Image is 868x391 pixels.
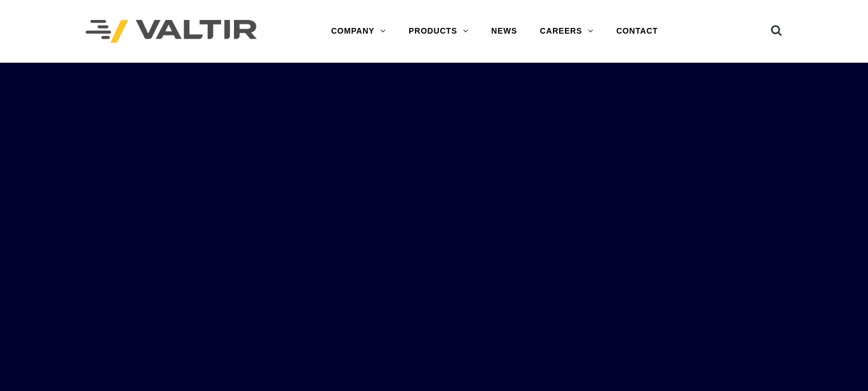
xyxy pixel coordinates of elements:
[480,20,528,43] a: NEWS
[86,20,257,43] img: Valtir
[397,20,480,43] a: PRODUCTS
[320,20,397,43] a: COMPANY
[605,20,669,43] a: CONTACT
[528,20,605,43] a: CAREERS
